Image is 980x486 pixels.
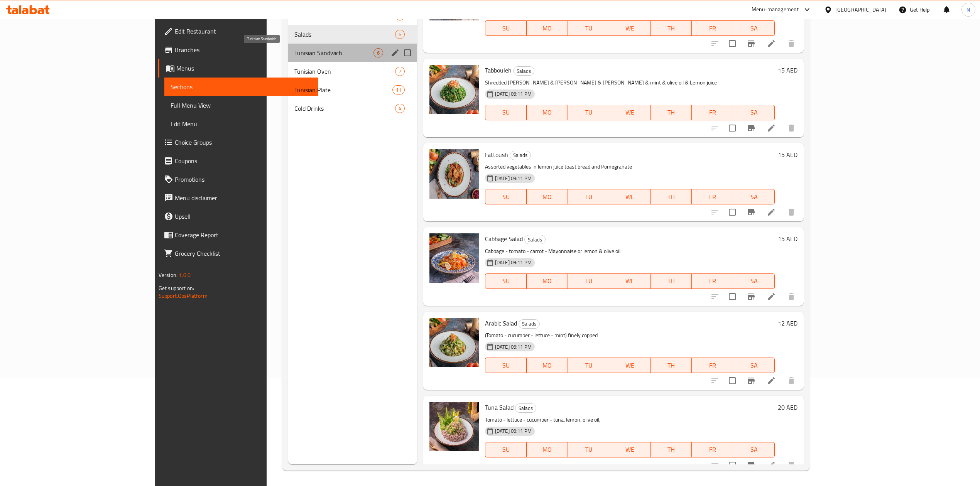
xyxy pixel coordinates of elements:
span: WE [612,23,647,34]
span: Select to update [724,289,740,305]
span: TU [571,360,606,371]
span: MO [530,191,565,202]
span: SU [488,191,524,202]
button: TU [568,20,609,36]
button: FR [692,442,733,457]
button: delete [782,34,801,53]
p: Tomato - lettuce - cucumber - tuna, lemon, olive oil, [485,415,775,425]
p: Shredded [PERSON_NAME] & [PERSON_NAME] & [PERSON_NAME] & mint & olive oil & Lemon juice [485,78,775,88]
a: Menu disclaimer [158,189,318,207]
div: Tunisian Oven7 [288,62,417,81]
span: 6 [374,49,383,57]
span: Full Menu View [171,101,312,110]
span: WE [612,360,647,371]
span: FR [695,360,730,371]
span: SU [488,23,524,34]
button: Branch-specific-item [742,119,760,137]
span: 1.0.0 [179,270,191,280]
span: TH [654,191,689,202]
div: items [392,85,405,94]
button: WE [609,273,651,289]
span: Edit Restaurant [175,27,312,36]
div: [GEOGRAPHIC_DATA] [835,5,886,14]
button: Branch-specific-item [742,456,760,474]
div: Salads6 [288,25,417,44]
span: Salads [525,235,545,244]
button: Branch-specific-item [742,287,760,306]
span: Sections [171,82,312,91]
a: Upsell [158,207,318,226]
span: Grocery Checklist [175,249,312,258]
button: delete [782,203,801,221]
button: SA [733,189,774,204]
button: delete [782,456,801,474]
a: Branches [158,40,318,59]
span: Menu disclaimer [175,193,312,202]
button: SU [485,273,527,289]
button: SU [485,20,527,36]
span: Salads [294,30,395,39]
button: Branch-specific-item [742,371,760,390]
span: Select to update [724,120,740,136]
a: Edit Menu [164,115,318,133]
button: MO [527,358,568,373]
span: TH [654,360,689,371]
span: TH [654,107,689,118]
button: SA [733,358,774,373]
button: SU [485,105,527,120]
span: [DATE] 09:11 PM [492,343,535,351]
button: FR [692,358,733,373]
span: Get support on: [159,283,194,293]
span: MO [530,444,565,455]
span: TU [571,107,606,118]
span: Tabbouleh [485,64,512,76]
span: MO [530,360,565,371]
span: FR [695,275,730,287]
h6: 15 AED [778,65,798,76]
a: Edit Restaurant [158,22,318,40]
span: WE [612,275,647,287]
img: Arabic Salad [429,318,479,367]
div: Salads [515,403,536,413]
span: SA [736,191,771,202]
span: FR [695,444,730,455]
div: Salads [519,319,540,329]
span: TU [571,23,606,34]
a: Edit menu item [767,292,776,301]
span: FR [695,107,730,118]
span: TU [571,275,606,287]
button: TH [651,273,692,289]
button: delete [782,287,801,306]
button: MO [527,442,568,457]
span: Promotions [175,175,312,184]
span: Choice Groups [175,138,312,147]
span: SU [488,444,524,455]
span: Coverage Report [175,230,312,240]
button: MO [527,189,568,204]
a: Coverage Report [158,226,318,244]
span: SA [736,107,771,118]
div: Salads [510,151,531,160]
button: SA [733,442,774,457]
span: Tunisian Plate [294,85,392,94]
img: Cabbage Salad [429,233,479,283]
button: TU [568,442,609,457]
h6: 20 AED [778,402,798,413]
span: TH [654,23,689,34]
span: WE [612,107,647,118]
button: WE [609,20,651,36]
img: Tabbouleh [429,65,479,114]
button: FR [692,20,733,36]
span: [DATE] 09:11 PM [492,90,535,98]
span: SU [488,107,524,118]
a: Edit menu item [767,376,776,385]
span: TH [654,275,689,287]
span: MO [530,275,565,287]
button: TU [568,105,609,120]
button: TH [651,189,692,204]
span: Select to update [724,204,740,220]
button: MO [527,105,568,120]
span: Tunisian Oven [294,67,395,76]
a: Coupons [158,152,318,170]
